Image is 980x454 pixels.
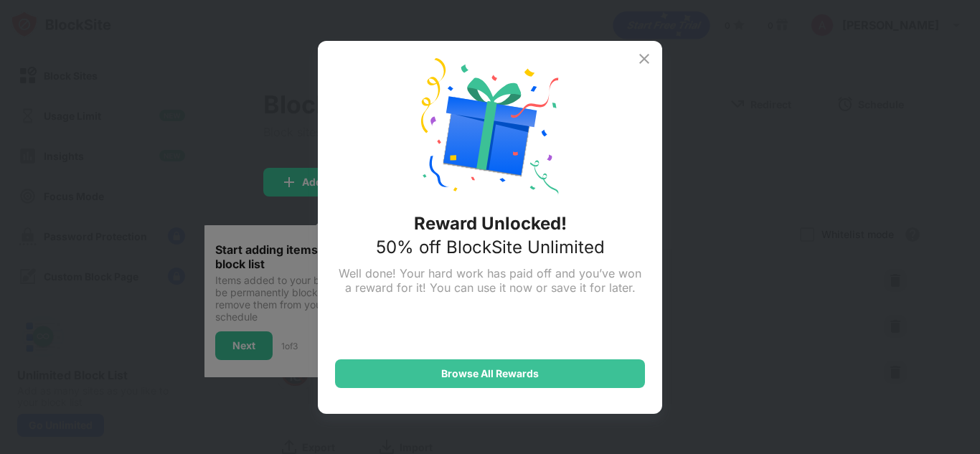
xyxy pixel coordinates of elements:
img: x-button.svg [636,50,653,67]
div: 50% off BlockSite Unlimited [376,237,605,257]
img: reward-unlock.svg [421,58,559,196]
div: Reward Unlocked! [414,213,567,234]
div: Well done! Your hard work has paid off and you’ve won a reward for it! You can use it now or save... [335,266,645,295]
div: Browse All Rewards [441,368,539,379]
